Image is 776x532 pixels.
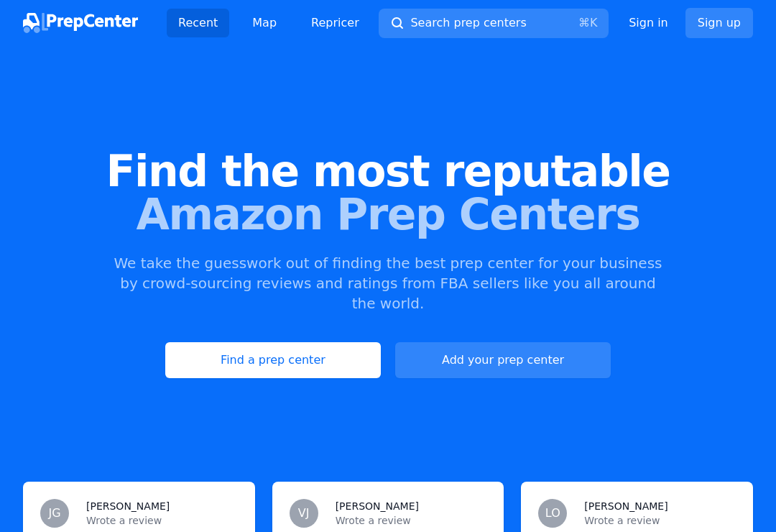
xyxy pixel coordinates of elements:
[379,9,609,38] button: Search prep centers⌘K
[685,8,753,38] a: Sign up
[395,342,611,378] a: Add your prep center
[241,9,288,37] a: Map
[23,13,138,33] img: PrepCenter
[86,513,238,528] p: Wrote a review
[23,150,753,193] span: Find the most reputable
[300,9,371,37] a: Repricer
[590,16,598,29] kbd: K
[578,16,590,29] kbd: ⌘
[584,499,668,513] h3: [PERSON_NAME]
[298,508,310,519] span: VJ
[86,499,170,513] h3: [PERSON_NAME]
[336,499,419,513] h3: [PERSON_NAME]
[23,193,753,236] span: Amazon Prep Centers
[545,508,560,519] span: LO
[410,14,526,32] span: Search prep centers
[336,513,487,528] p: Wrote a review
[48,508,60,519] span: JG
[167,9,229,37] a: Recent
[165,342,381,378] a: Find a prep center
[584,513,736,528] p: Wrote a review
[112,253,664,313] p: We take the guesswork out of finding the best prep center for your business by crowd-sourcing rev...
[629,14,668,32] a: Sign in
